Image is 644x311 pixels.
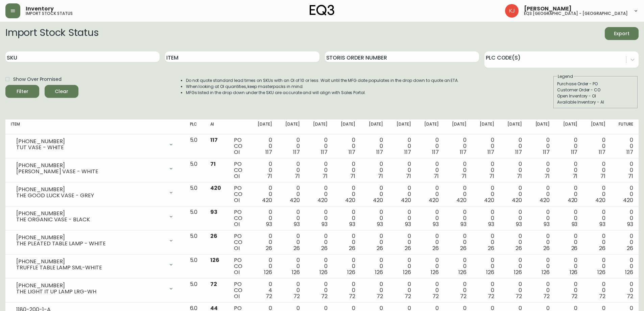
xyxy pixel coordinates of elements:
[573,172,578,180] span: 71
[185,254,205,279] td: 5.0
[394,161,411,179] div: 0 0
[543,292,550,300] span: 72
[599,148,605,156] span: 117
[588,185,605,203] div: 0 0
[450,257,467,275] div: 0 0
[311,137,328,155] div: 0 0
[185,206,205,230] td: 5.0
[588,209,605,227] div: 0 0
[338,161,355,179] div: 0 0
[516,292,522,300] span: 72
[250,119,278,134] th: [DATE]
[377,292,383,300] span: 72
[321,220,328,228] span: 93
[394,137,411,155] div: 0 0
[234,148,240,156] span: OI
[477,233,494,251] div: 0 0
[572,220,578,228] span: 93
[560,185,577,203] div: 0 0
[599,244,605,252] span: 26
[234,257,244,275] div: PO CO
[533,161,550,179] div: 0 0
[321,292,328,300] span: 72
[616,185,633,203] div: 0 0
[205,119,229,134] th: AI
[283,185,300,203] div: 0 0
[560,233,577,251] div: 0 0
[338,137,355,155] div: 0 0
[588,137,605,155] div: 0 0
[422,233,439,251] div: 0 0
[627,244,633,252] span: 26
[5,119,185,134] th: Item
[11,185,179,200] div: [PHONE_NUMBER]THE GOOD LUCK VASE - GREY
[311,257,328,275] div: 0 0
[366,281,383,299] div: 0 0
[611,119,639,134] th: Future
[505,4,519,18] img: 24a625d34e264d2520941288c4a55f8e
[347,268,355,276] span: 126
[588,161,605,179] div: 0 0
[533,185,550,203] div: 0 0
[185,182,205,206] td: 5.0
[366,233,383,251] div: 0 0
[293,292,300,300] span: 72
[588,233,605,251] div: 0 0
[512,196,522,204] span: 420
[210,184,221,192] span: 420
[16,169,164,175] div: [PERSON_NAME] VASE - WHITE
[267,172,272,180] span: 71
[283,137,300,155] div: 0 0
[505,233,522,251] div: 0 0
[588,257,605,275] div: 0 0
[616,209,633,227] div: 0 0
[186,77,459,84] li: Do not quote standard lead times on SKUs with an OI of 10 or less. Wait until the MFG date popula...
[186,90,459,96] li: MFGs listed in the drop down under the SKU are accurate and will align with Sales Portal.
[264,268,272,276] span: 126
[338,185,355,203] div: 0 0
[11,281,179,296] div: [PHONE_NUMBER]THE LIGHT IT UP LAMP LRG-WH
[265,148,272,156] span: 117
[210,232,217,240] span: 26
[461,172,467,180] span: 71
[505,185,522,203] div: 0 0
[16,217,164,223] div: THE ORGANIC VASE - BLACK
[460,220,467,228] span: 93
[11,233,179,248] div: [PHONE_NUMBER]THE PLEATED TABLE LAMP - WHITE
[210,136,218,144] span: 117
[394,209,411,227] div: 0 0
[477,161,494,179] div: 0 0
[527,119,555,134] th: [DATE]
[477,281,494,299] div: 0 0
[500,119,527,134] th: [DATE]
[597,268,605,276] span: 126
[488,292,494,300] span: 72
[185,279,205,303] td: 5.0
[311,185,328,203] div: 0 0
[557,87,634,93] div: Customer Order - CO
[311,209,328,227] div: 0 0
[431,268,439,276] span: 126
[460,292,467,300] span: 72
[560,209,577,227] div: 0 0
[600,172,605,180] span: 71
[349,148,355,156] span: 117
[422,161,439,179] div: 0 0
[16,289,164,295] div: THE LIGHT IT UP LAMP LRG-WH
[616,137,633,155] div: 0 0
[524,12,628,16] h5: eq3 [GEOGRAPHIC_DATA] - [GEOGRAPHIC_DATA]
[375,268,383,276] span: 126
[458,268,467,276] span: 126
[16,210,164,217] div: [PHONE_NUMBER]
[234,292,240,300] span: OI
[266,244,272,252] span: 26
[616,161,633,179] div: 0 0
[394,281,411,299] div: 0 0
[305,119,333,134] th: [DATE]
[5,85,39,98] button: Filter
[571,148,578,156] span: 117
[234,268,240,276] span: OI
[450,137,467,155] div: 0 0
[599,220,605,228] span: 93
[627,220,633,228] span: 93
